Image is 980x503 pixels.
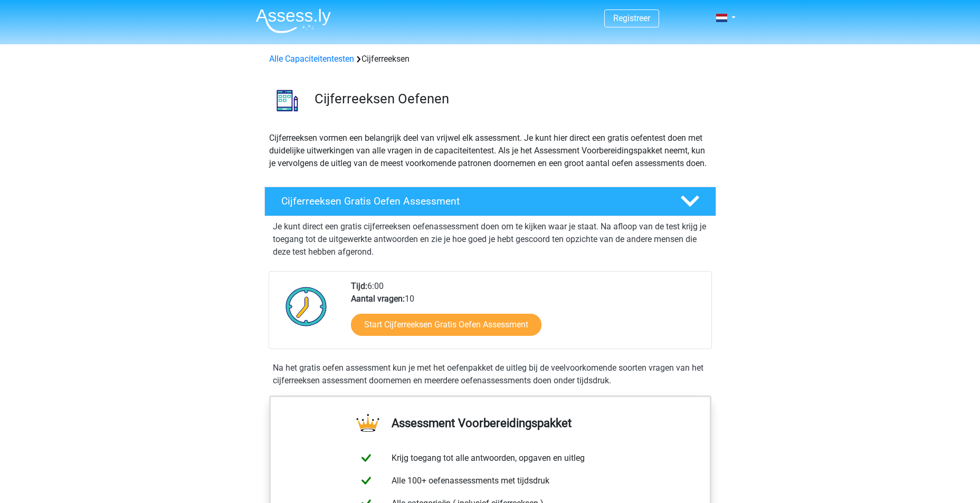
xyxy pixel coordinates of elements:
img: Klok [280,280,333,333]
div: 6:00 10 [343,280,711,349]
a: Alle Capaciteitentesten [269,54,354,64]
p: Je kunt direct een gratis cijferreeksen oefenassessment doen om te kijken waar je staat. Na afloo... [273,220,708,258]
div: Cijferreeksen [265,53,716,65]
b: Tijd: [351,281,367,291]
img: cijferreeksen [265,78,310,123]
a: Start Cijferreeksen Gratis Oefen Assessment [351,314,541,336]
h4: Cijferreeksen Gratis Oefen Assessment [281,195,663,207]
a: Cijferreeksen Gratis Oefen Assessment [260,187,720,216]
b: Aantal vragen: [351,294,405,304]
p: Cijferreeksen vormen een belangrijk deel van vrijwel elk assessment. Je kunt hier direct een grat... [269,132,711,170]
h3: Cijferreeksen Oefenen [315,91,708,107]
div: Na het gratis oefen assessment kun je met het oefenpakket de uitleg bij de veelvoorkomende soorte... [269,362,712,387]
a: Registreer [613,13,650,23]
img: Assessly [256,8,331,33]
